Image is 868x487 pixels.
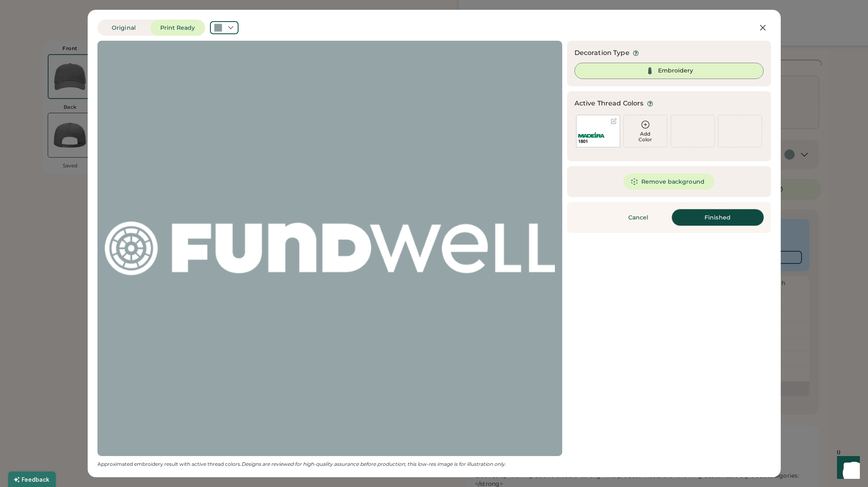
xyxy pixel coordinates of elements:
div: Add Color [624,131,667,143]
button: Finished [672,209,764,226]
iframe: Front Chat [829,450,864,485]
div: Embroidery [658,67,693,75]
button: Remove background [623,173,714,190]
div: Decoration Type [574,48,629,58]
div: 1801 [578,138,618,145]
button: Cancel [610,209,667,226]
button: Original [97,20,150,36]
button: Print Ready [150,20,205,36]
em: Designs are reviewed for high-quality assurance before production; this low-res image is for illu... [241,461,506,467]
img: Thread%20Selected.svg [645,66,655,76]
div: Active Thread Colors [574,99,644,108]
img: Madeira%20Logo.svg [578,132,605,138]
div: Approximated embroidery result with active thread colors. [97,461,562,467]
